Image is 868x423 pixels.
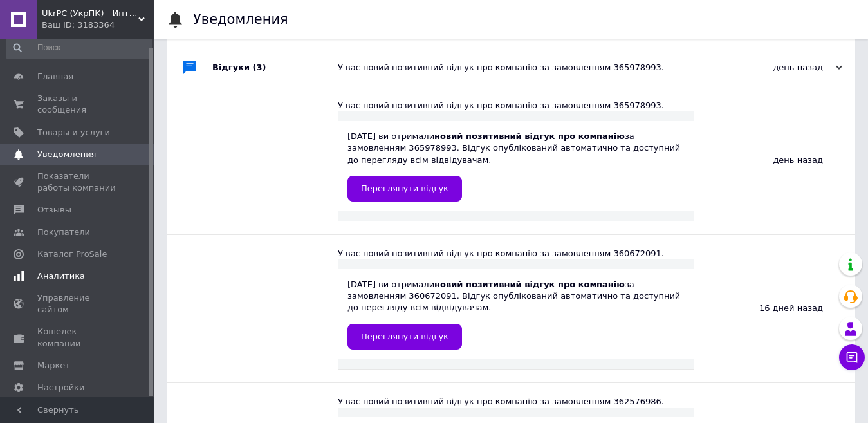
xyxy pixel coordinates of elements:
[839,344,865,370] button: Чат с покупателем
[6,36,152,59] input: Поиск
[347,279,685,350] div: [DATE] ви отримали за замовленням 360672091. Відгук опублікований автоматично та доступний до пер...
[347,324,462,350] a: Переглянути відгук
[694,87,855,234] div: день назад
[361,332,448,341] span: Переглянути відгук
[37,71,73,82] span: Главная
[42,8,138,19] span: UkrPC (УкрПК) - Интернет-магазин
[37,204,71,216] span: Отзывы
[347,131,685,202] div: [DATE] ви отримали за замовленням 365978993. Відгук опублікований автоматично та доступний до пер...
[338,100,694,111] div: У вас новий позитивний відгук про компанію за замовленням 365978993.
[212,48,338,87] div: Відгуки
[714,62,842,73] div: день назад
[37,326,119,349] span: Кошелек компании
[253,62,266,72] span: (3)
[193,12,288,27] h1: Уведомления
[37,292,119,315] span: Управление сайтом
[37,227,90,238] span: Покупатели
[361,183,448,193] span: Переглянути відгук
[37,249,107,260] span: Каталог ProSale
[37,149,96,160] span: Уведомления
[42,19,154,31] div: Ваш ID: 3183364
[434,131,625,141] b: новий позитивний відгук про компанію
[347,176,462,202] a: Переглянути відгук
[37,270,85,282] span: Аналитика
[338,248,694,259] div: У вас новий позитивний відгук про компанію за замовленням 360672091.
[434,279,625,289] b: новий позитивний відгук про компанію
[338,62,714,73] div: У вас новий позитивний відгук про компанію за замовленням 365978993.
[338,396,694,408] div: У вас новий позитивний відгук про компанію за замовленням 362576986.
[37,382,84,393] span: Настройки
[37,93,119,116] span: Заказы и сообщения
[37,127,110,138] span: Товары и услуги
[694,235,855,382] div: 16 дней назад
[37,171,119,194] span: Показатели работы компании
[37,360,70,371] span: Маркет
